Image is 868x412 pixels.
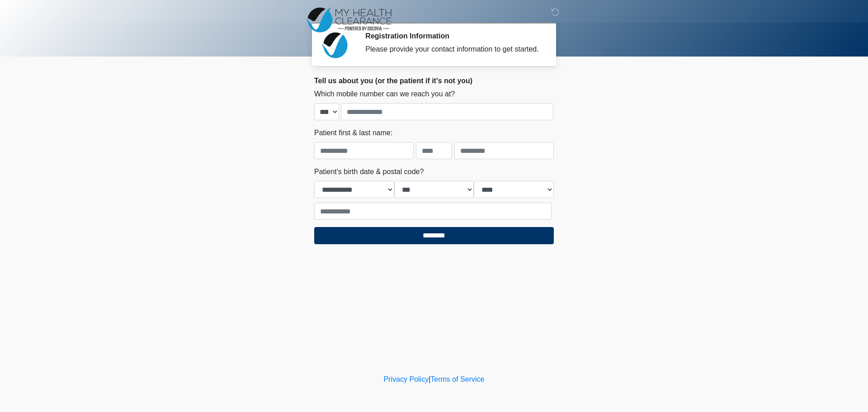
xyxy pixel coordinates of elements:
img: Docovia Health Assessments Logo [305,7,392,33]
a: | [429,375,430,383]
label: Which mobile number can we reach you at? [314,89,455,99]
h2: Tell us about you (or the patient if it's not you) [314,76,554,85]
div: Please provide your contact information to get started. [365,44,540,55]
label: Patient first & last name: [314,128,392,138]
label: Patient's birth date & postal code? [314,166,424,177]
img: Agent Avatar [321,32,348,59]
a: Privacy Policy [384,375,429,383]
a: Terms of Service [430,375,484,383]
